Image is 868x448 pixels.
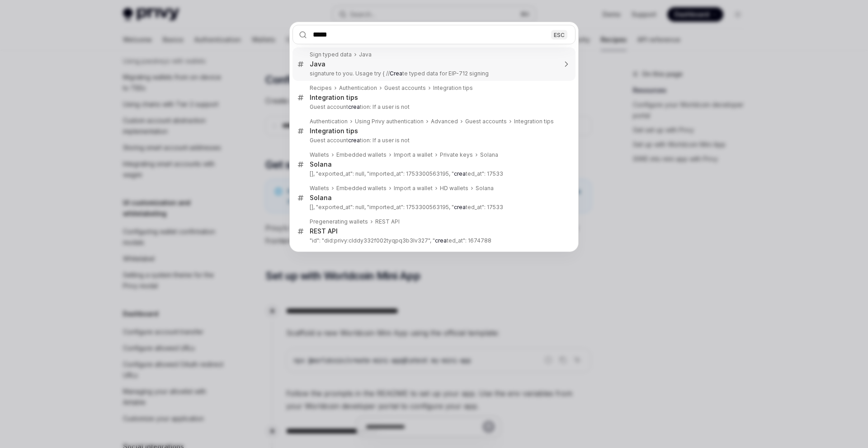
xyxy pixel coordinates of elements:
div: Integration tips [310,127,358,135]
div: Sign typed data [310,51,352,58]
b: crea [348,137,360,144]
p: "id": "did:privy:clddy332f002tyqpq3b3lv327", " ted_at": 1674788 [310,237,557,244]
div: Recipes [310,84,332,92]
b: crea [435,237,447,244]
div: Solana [480,151,498,159]
p: Guest account tion: If a user is not [310,103,557,111]
div: Advanced [431,118,458,125]
div: Integration tips [310,93,358,102]
p: [], "exported_at": null, "imported_at": 1753300563195, " ted_at": 17533 [310,204,557,211]
div: Integration tips [514,118,554,125]
div: REST API [375,218,400,225]
div: Solana [310,160,332,168]
div: Pregenerating wallets [310,218,368,225]
div: HD wallets [440,185,468,192]
p: Guest account tion: If a user is not [310,137,557,144]
div: Import a wallet [394,151,433,159]
div: Embedded wallets [336,185,387,192]
div: Embedded wallets [336,151,387,159]
b: crea [454,204,466,210]
div: Solana [310,194,332,202]
p: [], "exported_at": null, "imported_at": 1753300563195, " ted_at": 17533 [310,170,557,177]
div: Wallets [310,185,329,192]
b: crea [454,170,466,177]
div: Authentication [339,84,377,92]
div: Integration tips [433,84,473,92]
div: Java [310,60,325,68]
b: crea [348,103,360,110]
div: Guest accounts [465,118,507,125]
b: Crea [390,70,402,77]
div: Guest accounts [384,84,426,92]
div: Java [359,51,372,58]
div: Private keys [440,151,473,159]
p: signature to you. Usage try { // te typed data for EIP-712 signing [310,70,557,77]
div: Authentication [310,118,348,125]
div: ESC [551,30,567,39]
div: Solana [476,185,494,192]
div: REST API [310,227,338,235]
div: Import a wallet [394,185,433,192]
div: Using Privy authentication [355,118,424,125]
div: Wallets [310,151,329,159]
